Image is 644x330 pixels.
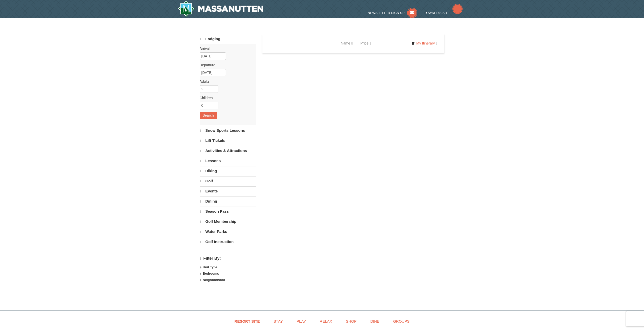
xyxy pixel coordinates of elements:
h4: Filter By: [200,256,256,261]
label: Departure [200,62,252,68]
button: Search [200,112,217,119]
a: Biking [200,166,256,176]
span: Owner's Site [426,11,450,15]
a: Groups [387,316,416,327]
a: Newsletter Sign Up [368,11,417,15]
a: Snow Sports Lessons [200,126,256,135]
a: Lift Tickets [200,136,256,145]
a: Relax [313,316,338,327]
a: Price [357,38,375,48]
a: Stay [267,316,289,327]
a: Lodging [200,34,256,44]
a: Lessons [200,156,256,166]
a: Resort Site [228,316,266,327]
a: Golf [200,176,256,186]
a: My Itinerary [408,39,441,47]
label: Arrival [200,46,252,51]
a: Golf Membership [200,217,256,226]
a: Massanutten Resort [178,1,263,17]
a: Events [200,186,256,196]
a: Shop [340,316,363,327]
a: Play [290,316,312,327]
strong: Bedrooms [203,272,219,275]
strong: Neighborhood [203,278,225,282]
span: Newsletter Sign Up [368,11,405,15]
a: Owner's Site [426,11,463,15]
a: Activities & Attractions [200,146,256,156]
label: Adults [200,79,252,84]
strong: Unit Type [203,265,217,269]
label: Children [200,95,252,100]
a: Golf Instruction [200,237,256,247]
img: Massanutten Resort Logo [178,1,263,17]
a: Dining [200,196,256,206]
a: Water Parks [200,227,256,236]
a: Dine [364,316,386,327]
a: Name [337,38,357,48]
a: Season Pass [200,207,256,216]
